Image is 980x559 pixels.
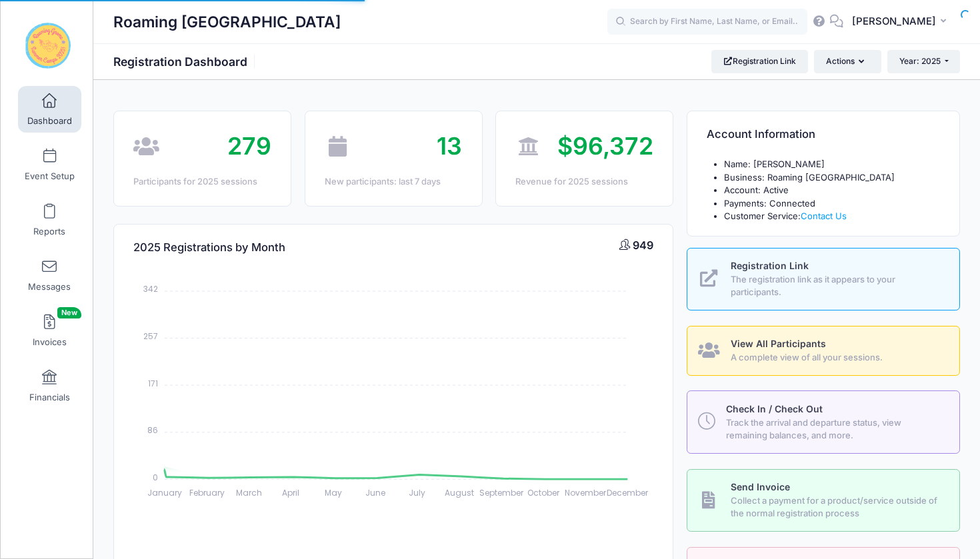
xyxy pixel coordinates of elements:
li: Business: Roaming [GEOGRAPHIC_DATA] [724,171,940,185]
tspan: January [147,487,182,498]
h1: Registration Dashboard [113,55,259,69]
tspan: August [445,487,474,498]
a: Messages [18,252,81,298]
tspan: December [607,487,649,498]
a: InvoicesNew [18,307,81,354]
span: Send Invoice [731,481,790,492]
span: Registration Link [731,260,809,271]
tspan: 257 [143,330,158,342]
tspan: May [325,487,342,498]
a: Reports [18,197,81,243]
tspan: 171 [148,377,158,388]
span: Financials [29,392,70,403]
span: View All Participants [731,338,826,349]
span: Track the arrival and departure status, view remaining balances, and more. [726,416,944,442]
div: New participants: last 7 days [325,175,463,189]
li: Customer Service: [724,210,940,223]
tspan: 342 [143,283,158,294]
span: [PERSON_NAME] [852,14,936,29]
a: Registration Link The registration link as it appears to your participants. [687,248,960,310]
tspan: October [527,487,560,498]
tspan: April [283,487,300,498]
span: 13 [437,131,462,161]
input: Search by First Name, Last Name, or Email... [607,9,807,35]
a: Registration Link [711,50,808,73]
tspan: September [479,487,524,498]
a: View All Participants A complete view of all your sessions. [687,326,960,376]
span: Event Setup [25,171,75,182]
span: The registration link as it appears to your participants. [731,273,945,299]
tspan: February [189,487,225,498]
tspan: March [236,487,262,498]
a: Contact Us [801,211,847,221]
span: Reports [33,226,65,237]
a: Send Invoice Collect a payment for a product/service outside of the normal registration process [687,469,960,532]
button: Year: 2025 [887,50,960,73]
span: Collect a payment for a product/service outside of the normal registration process [731,494,945,520]
tspan: 0 [153,471,158,482]
span: Dashboard [27,115,72,127]
a: Roaming Gnome Theatre [1,14,94,77]
h4: Account Information [707,116,815,154]
a: Check In / Check Out Track the arrival and departure status, view remaining balances, and more. [687,390,960,453]
tspan: July [409,487,425,498]
span: $96,372 [557,131,653,161]
span: Invoices [33,336,67,348]
img: Roaming Gnome Theatre [23,21,73,71]
tspan: November [565,487,607,498]
tspan: June [365,487,385,498]
button: [PERSON_NAME] [843,7,960,37]
span: New [57,307,81,318]
button: Actions [814,50,881,73]
a: Event Setup [18,141,81,188]
h1: Roaming [GEOGRAPHIC_DATA] [113,7,341,37]
span: Year: 2025 [899,56,941,66]
tspan: 86 [147,424,158,436]
span: 279 [227,131,271,161]
span: Messages [28,281,71,292]
div: Revenue for 2025 sessions [515,175,653,189]
a: Financials [18,362,81,409]
span: A complete view of all your sessions. [731,351,945,364]
div: Participants for 2025 sessions [133,175,271,189]
h4: 2025 Registrations by Month [133,229,285,267]
li: Name: [PERSON_NAME] [724,158,940,171]
li: Payments: Connected [724,197,940,211]
span: Check In / Check Out [726,403,823,414]
span: 949 [633,239,653,252]
a: Dashboard [18,86,81,133]
li: Account: Active [724,184,940,197]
